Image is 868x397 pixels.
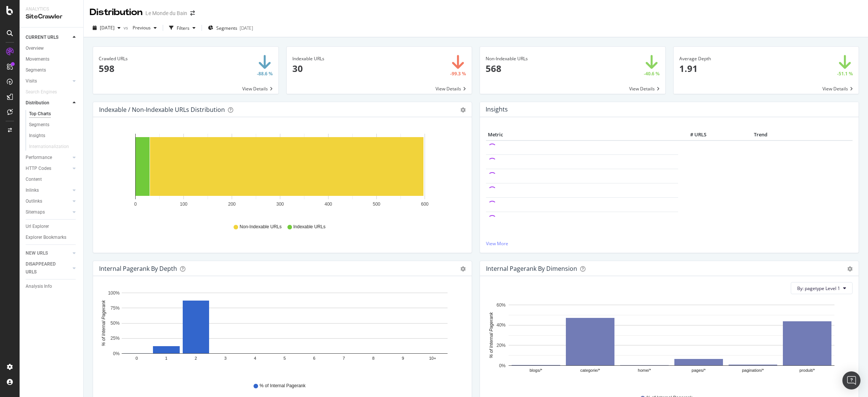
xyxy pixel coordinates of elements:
[26,176,78,183] a: Content
[165,356,167,361] text: 1
[26,260,64,276] div: DISAPPEARED URLS
[240,224,281,230] span: Non-Indexable URLs
[29,110,78,118] a: Top Charts
[26,77,70,85] a: Visits
[29,132,78,140] a: Insights
[26,34,58,41] div: CURRENT URLS
[99,129,461,217] svg: A chart.
[240,25,253,31] div: [DATE]
[692,368,706,373] text: pages/*
[26,77,37,85] div: Visits
[276,202,284,207] text: 300
[254,356,256,361] text: 4
[429,356,436,361] text: 10+
[26,223,49,231] div: Url Explorer
[166,22,199,34] button: Filters
[26,154,70,162] a: Performance
[497,343,506,348] text: 20%
[678,129,708,140] th: # URLS
[108,290,120,296] text: 100%
[26,165,70,173] a: HTTP Codes
[313,356,315,361] text: 6
[26,186,39,194] div: Inlinks
[791,282,853,294] button: By: pagetype Level 1
[113,351,120,356] text: 0%
[742,368,764,373] text: pagination/*
[497,323,506,328] text: 40%
[180,202,187,207] text: 100
[373,202,380,207] text: 500
[26,234,66,241] div: Explorer Bookmarks
[26,186,70,194] a: Inlinks
[26,44,78,52] a: Overview
[499,363,506,368] text: 0%
[90,22,124,34] button: [DATE]
[797,285,840,292] span: By: pagetype Level 1
[101,300,106,346] text: % of Internal Pagerank
[580,368,600,373] text: categorie/*
[402,356,404,361] text: 9
[29,121,78,129] a: Segments
[283,356,286,361] text: 5
[99,106,225,113] div: Indexable / Non-Indexable URLs Distribution
[26,44,44,52] div: Overview
[145,9,187,17] div: Le Monde du Bain
[26,154,52,162] div: Performance
[372,356,374,361] text: 8
[130,24,151,31] span: Previous
[708,129,813,140] th: Trend
[421,202,428,207] text: 600
[26,208,70,216] a: Sitemaps
[26,6,77,12] div: Analytics
[190,11,195,16] div: arrow-right-arrow-left
[195,356,197,361] text: 2
[324,202,332,207] text: 400
[293,224,325,230] span: Indexable URLs
[26,197,42,205] div: Outlinks
[26,197,70,205] a: Outlinks
[26,88,64,96] a: Search Engines
[228,202,235,207] text: 200
[26,55,49,63] div: Movements
[29,132,45,140] div: Insights
[26,12,77,21] div: SiteCrawler
[486,104,508,115] h4: Insights
[26,260,70,276] a: DISAPPEARED URLS
[26,99,70,107] a: Distribution
[489,312,494,358] text: % of Internal Pagerank
[110,336,119,341] text: 25%
[26,88,57,96] div: Search Engines
[177,25,189,31] div: Filters
[29,143,69,151] div: Internationalization
[486,265,577,272] div: Internal Pagerank By Dimension
[26,208,45,216] div: Sitemaps
[26,66,46,74] div: Segments
[29,110,51,118] div: Top Charts
[460,107,466,113] div: gear
[26,234,78,241] a: Explorer Bookmarks
[224,356,226,361] text: 3
[26,99,49,107] div: Distribution
[124,24,130,31] span: vs
[29,143,76,151] a: Internationalization
[99,265,177,272] div: Internal Pagerank by Depth
[130,22,160,34] button: Previous
[530,368,542,373] text: blogs/*
[99,288,461,376] svg: A chart.
[90,6,142,19] div: Distribution
[205,22,256,34] button: Segments[DATE]
[847,266,853,272] div: gear
[460,266,466,272] div: gear
[638,368,651,373] text: home/*
[486,129,678,140] th: Metric
[26,249,70,257] a: NEW URLS
[486,300,848,388] svg: A chart.
[26,176,42,183] div: Content
[26,249,48,257] div: NEW URLS
[842,371,860,389] div: Open Intercom Messenger
[26,55,78,63] a: Movements
[216,25,237,31] span: Segments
